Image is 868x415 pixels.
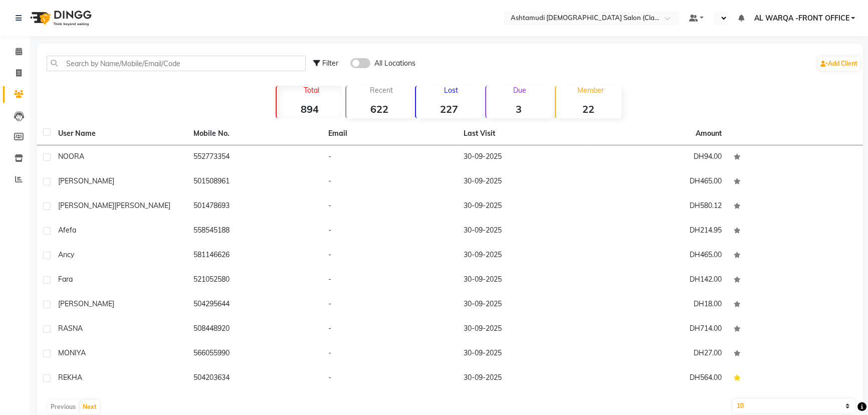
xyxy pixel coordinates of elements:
[593,145,728,170] td: DH94.00
[80,400,99,414] button: Next
[322,244,458,268] td: -
[593,194,728,219] td: DH580.12
[593,268,728,293] td: DH142.00
[593,317,728,342] td: DH714.00
[350,86,412,95] p: Recent
[187,317,323,342] td: 508448920
[47,56,306,71] input: Search by Name/Mobile/Email/Code
[322,194,458,219] td: -
[458,293,593,317] td: 30-09-2025
[458,268,593,293] td: 30-09-2025
[58,152,84,161] span: NOORA
[187,366,323,391] td: 504203634
[58,373,82,382] span: REKHA
[187,219,323,244] td: 558545188
[458,122,593,145] th: Last Visit
[593,293,728,317] td: DH18.00
[560,86,621,95] p: Member
[458,194,593,219] td: 30-09-2025
[322,366,458,391] td: -
[486,103,552,115] strong: 3
[277,103,342,115] strong: 894
[458,366,593,391] td: 30-09-2025
[556,103,621,115] strong: 22
[322,145,458,170] td: -
[346,103,412,115] strong: 622
[458,145,593,170] td: 30-09-2025
[187,145,323,170] td: 552773354
[416,103,482,115] strong: 227
[458,342,593,366] td: 30-09-2025
[58,324,83,333] span: RASNA
[593,342,728,366] td: DH27.00
[58,299,114,308] span: [PERSON_NAME]
[58,201,114,210] span: [PERSON_NAME]
[458,170,593,194] td: 30-09-2025
[187,293,323,317] td: 504295644
[58,176,114,185] span: [PERSON_NAME]
[593,366,728,391] td: DH564.00
[322,293,458,317] td: -
[818,57,860,71] a: Add Client
[58,348,86,357] span: MONIYA
[187,268,323,293] td: 521052580
[187,342,323,366] td: 566055990
[488,86,552,95] p: Due
[322,122,458,145] th: Email
[322,317,458,342] td: -
[58,250,74,259] span: ancy
[593,244,728,268] td: DH465.00
[593,219,728,244] td: DH214.95
[374,58,415,69] span: All Locations
[322,170,458,194] td: -
[322,268,458,293] td: -
[114,201,170,210] span: [PERSON_NAME]
[187,122,323,145] th: Mobile No.
[690,122,728,145] th: Amount
[458,317,593,342] td: 30-09-2025
[322,219,458,244] td: -
[420,86,482,95] p: Lost
[754,13,849,24] span: AL WARQA -FRONT OFFICE
[58,275,73,284] span: fara
[58,226,76,235] span: afefa
[187,170,323,194] td: 501508961
[187,194,323,219] td: 501478693
[187,244,323,268] td: 581146626
[593,170,728,194] td: DH465.00
[458,244,593,268] td: 30-09-2025
[322,342,458,366] td: -
[26,4,94,32] img: logo
[281,86,342,95] p: Total
[322,59,338,68] span: Filter
[458,219,593,244] td: 30-09-2025
[52,122,187,145] th: User Name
